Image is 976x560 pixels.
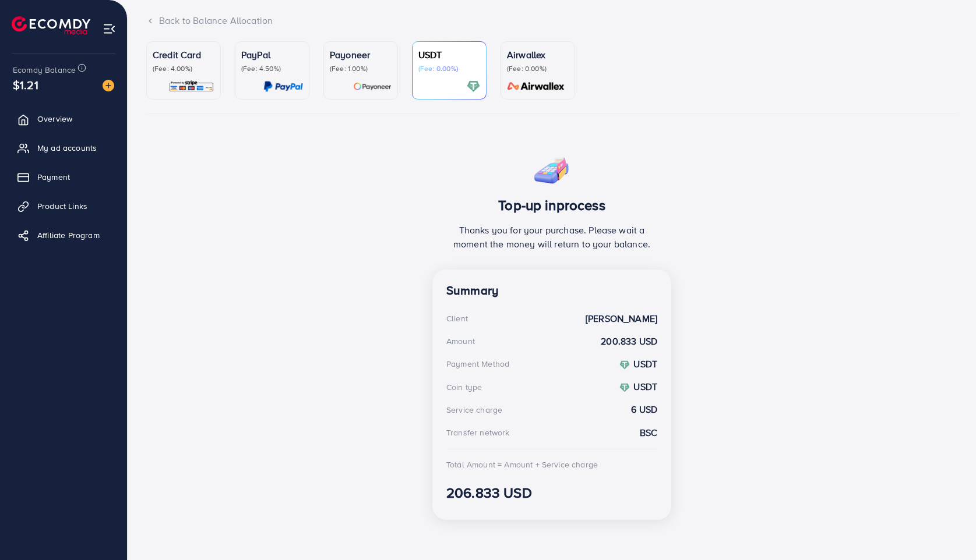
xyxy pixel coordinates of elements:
p: Thanks you for your purchase. Please wait a moment the money will return to your balance. [446,223,657,251]
img: coin [619,382,630,393]
strong: USDT [633,357,657,370]
strong: 200.833 USD [601,335,657,348]
img: coin [619,360,630,370]
h4: Summary [446,283,657,298]
p: (Fee: 0.00%) [418,64,480,73]
div: Transfer network [446,427,510,438]
strong: 6 USD [631,403,657,416]
h3: 206.833 USD [446,484,657,501]
p: Airwallex [507,48,569,62]
span: Product Links [37,200,87,212]
h3: Top-up inprocess [446,197,657,214]
img: image [103,80,114,91]
p: Payoneer [330,48,392,62]
span: $1.21 [13,76,38,93]
img: card [503,80,569,93]
p: USDT [418,48,480,62]
p: (Fee: 0.00%) [507,64,569,73]
a: Product Links [9,194,118,218]
strong: BSC [640,426,657,440]
div: Payment Method [446,358,509,370]
a: Overview [9,107,118,130]
div: Amount [446,335,475,347]
p: (Fee: 4.00%) [153,64,214,73]
p: (Fee: 1.00%) [330,64,392,73]
strong: [PERSON_NAME] [586,312,657,325]
strong: USDT [633,380,657,393]
img: logo [12,16,90,34]
p: PayPal [241,48,303,62]
img: card [353,80,392,93]
a: My ad accounts [9,136,118,160]
a: Payment [9,165,118,189]
span: Ecomdy Balance [13,64,76,76]
img: success [533,149,571,187]
div: Coin type [446,381,482,393]
iframe: Chat [926,508,967,551]
span: Payment [37,171,70,183]
p: Credit Card [153,48,214,62]
img: menu [103,22,116,36]
div: Total Amount = Amount + Service charge [446,459,598,470]
div: Client [446,313,468,324]
div: Service charge [446,404,502,416]
span: My ad accounts [37,142,97,154]
div: Back to Balance Allocation [146,14,957,27]
img: card [467,80,480,93]
img: card [168,80,214,93]
a: Affiliate Program [9,224,118,247]
img: card [263,80,303,93]
p: (Fee: 4.50%) [241,64,303,73]
span: Affiliate Program [37,229,100,241]
span: Overview [37,113,72,125]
